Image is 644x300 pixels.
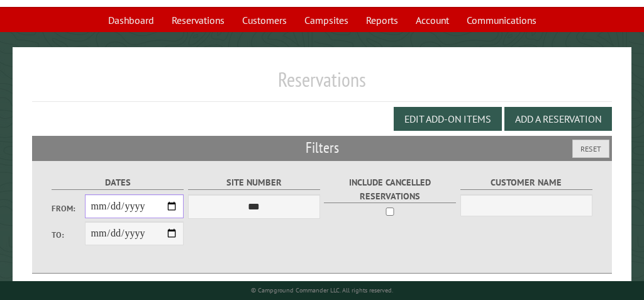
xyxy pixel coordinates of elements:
[52,175,184,190] label: Dates
[101,8,162,32] a: Dashboard
[408,8,457,32] a: Account
[235,8,294,32] a: Customers
[32,67,612,102] h1: Reservations
[297,8,356,32] a: Campsites
[504,107,612,131] button: Add a Reservation
[251,286,393,294] small: © Campground Commander LLC. All rights reserved.
[188,175,320,190] label: Site Number
[52,229,85,241] label: To:
[394,107,502,131] button: Edit Add-on Items
[32,136,612,160] h2: Filters
[460,175,592,190] label: Customer Name
[358,8,406,32] a: Reports
[164,8,232,32] a: Reservations
[459,8,544,32] a: Communications
[324,175,456,203] label: Include Cancelled Reservations
[52,203,85,214] label: From:
[572,140,609,158] button: Reset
